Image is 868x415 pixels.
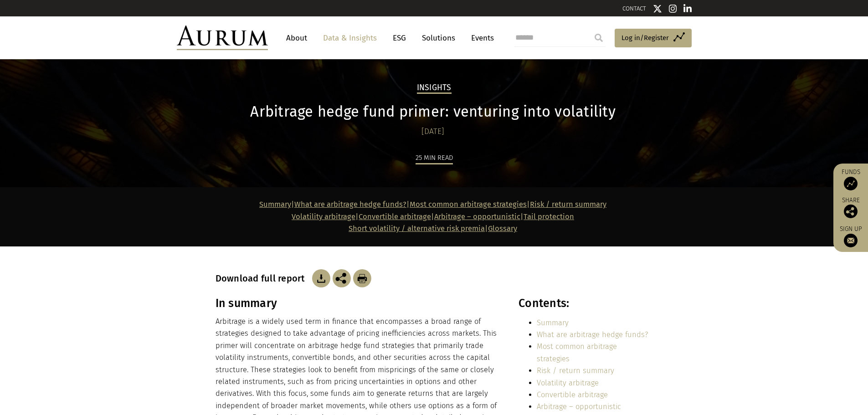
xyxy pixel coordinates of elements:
a: Sign up [838,225,863,247]
strong: | | | [259,200,530,209]
a: Convertible arbitrage [537,390,608,399]
a: Volatility arbitrage [537,379,599,387]
img: Share this post [333,269,351,287]
a: Arbitrage – opportunistic [537,402,621,411]
a: Tail protection [524,212,574,221]
strong: | | | [292,212,524,221]
img: Share this post [844,205,858,218]
a: CONTACT [622,5,646,12]
a: What are arbitrage hedge funds? [294,200,406,209]
a: Log in/Register [615,29,692,48]
h3: Contents: [519,297,650,310]
img: Aurum [177,26,268,50]
div: 25 min read [416,152,453,164]
a: Most common arbitrage strategies [537,342,617,363]
a: Volatility arbitrage [292,212,355,221]
span: | [349,224,517,233]
a: Convertible arbitrage [359,212,431,221]
a: Solutions [417,30,460,46]
a: Arbitrage – opportunistic [434,212,520,221]
img: Download Article [312,269,330,287]
input: Submit [590,29,608,47]
h3: Download full report [216,273,310,284]
img: Download Article [353,269,371,287]
a: Glossary [488,224,517,233]
a: ESG [388,30,411,46]
a: Summary [259,200,291,209]
a: About [282,30,312,46]
h2: Insights [417,83,452,94]
div: [DATE] [216,125,651,138]
img: Linkedin icon [683,4,692,13]
a: Funds [838,168,863,190]
a: Summary [537,318,569,327]
h3: In summary [216,297,499,310]
img: Twitter icon [653,4,662,13]
a: Most common arbitrage strategies [410,200,527,209]
a: Short volatility / alternative risk premia [349,224,485,233]
a: Events [467,30,494,46]
a: Risk / return summary [530,200,606,209]
img: Access Funds [844,177,858,190]
h1: Arbitrage hedge fund primer: venturing into volatility [216,103,651,121]
img: Instagram icon [669,4,677,13]
div: Share [838,197,863,218]
a: Risk / return summary [537,366,614,375]
a: Data & Insights [318,30,381,46]
img: Sign up to our newsletter [844,234,858,247]
a: What are arbitrage hedge funds? [537,330,648,339]
span: Log in/Register [621,32,669,43]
